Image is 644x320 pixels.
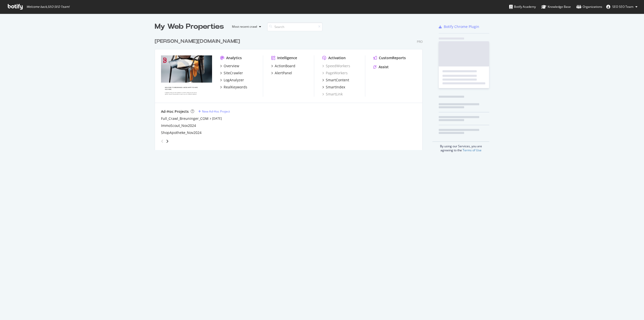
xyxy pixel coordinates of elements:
[159,137,166,145] div: angle-left
[155,32,427,150] div: grid
[267,22,323,31] input: Search
[161,116,209,121] a: Full_Crawl_Breuninger_COM
[202,109,230,114] div: New Ad-Hoc Project
[328,55,346,60] div: Activation
[509,4,536,9] div: Botify Academy
[26,5,69,9] span: Welcome back, SEO SEO Team !
[232,25,257,28] div: Most recent crawl
[602,3,641,11] button: SEO SEO Team
[220,85,247,90] a: RealKeywords
[161,130,202,135] a: ShopApotheke_Nov2024
[417,40,423,44] div: Pro
[155,22,224,32] div: My Web Properties
[444,24,479,29] div: Botify Chrome Plugin
[155,38,242,45] a: [PERSON_NAME][DOMAIN_NAME]
[322,92,343,97] a: SmartLink
[612,5,633,9] span: SEO SEO Team
[226,55,242,60] div: Analytics
[212,116,222,121] a: [DATE]
[322,78,349,83] a: SmartContent
[220,63,239,68] a: Overview
[576,4,602,9] div: Organizations
[224,85,247,90] div: RealKeywords
[228,23,263,31] button: Most recent crawl
[275,63,295,68] div: ActionBoard
[271,70,292,76] a: AlertPanel
[541,4,571,9] div: Knowledge Base
[198,109,230,114] a: New Ad-Hoc Project
[277,55,297,60] div: Intelligence
[161,109,189,114] div: Ad-Hoc Projects
[220,78,244,83] a: LogAnalyzer
[155,38,240,45] div: [PERSON_NAME][DOMAIN_NAME]
[432,141,489,152] div: By using our Services, you are agreeing to the
[326,85,345,90] div: SmartIndex
[379,55,406,60] div: CustomReports
[224,70,243,76] div: SiteCrawler
[322,85,345,90] a: SmartIndex
[322,70,348,76] a: PageWorkers
[322,63,350,68] a: SpeedWorkers
[161,55,212,96] img: breuninger.com
[166,139,169,144] div: angle-right
[373,55,406,60] a: CustomReports
[275,70,292,76] div: AlertPanel
[271,63,295,68] a: ActionBoard
[463,148,481,152] a: Terms of Use
[224,63,239,68] div: Overview
[373,64,389,69] a: Assist
[220,70,243,76] a: SiteCrawler
[379,64,389,69] div: Assist
[326,78,349,83] div: SmartContent
[439,24,479,29] a: Botify Chrome Plugin
[224,78,244,83] div: LogAnalyzer
[161,123,196,128] a: ImmoScout_Nov2024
